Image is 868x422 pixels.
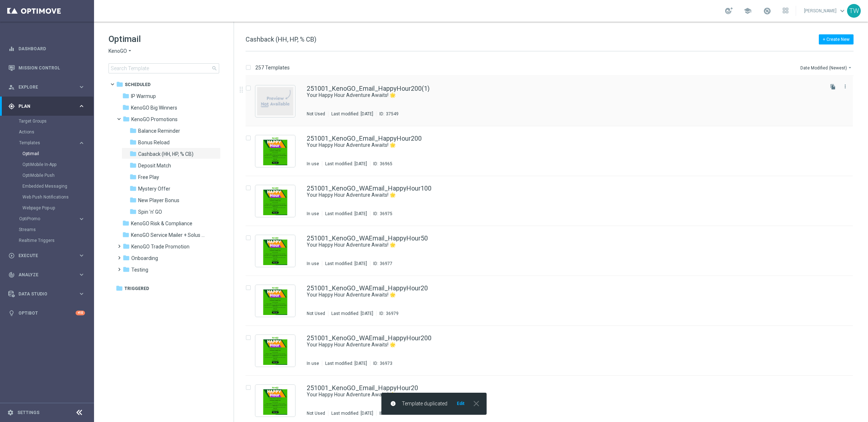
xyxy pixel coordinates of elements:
a: Optimail [22,151,75,157]
i: keyboard_arrow_right [78,84,85,90]
span: IP Warmup [131,93,156,99]
h1: Optimail [109,33,219,45]
span: Cashback (HH, HP, % CB) [246,35,316,43]
div: Analyze [8,272,78,278]
div: Last modified: [DATE] [322,161,370,167]
div: Your Happy Hour Adventure Awaits! 🌟 [307,92,822,99]
div: ID: [376,410,399,416]
div: In use [307,261,319,267]
i: keyboard_arrow_right [78,103,85,110]
div: Templates [19,141,78,145]
a: Realtime Triggers [19,238,75,243]
div: Last modified: [DATE] [328,410,376,416]
i: arrow_drop_down [847,65,853,71]
i: close [472,399,481,408]
div: Last modified: [DATE] [328,111,376,117]
div: OptiMobile In-App [22,159,93,170]
img: 36973.jpeg [257,337,293,365]
img: 36975.jpeg [257,187,293,215]
i: arrow_drop_down [127,48,133,55]
button: KenoGO arrow_drop_down [109,48,133,55]
div: TW [847,4,861,18]
i: gps_fixed [8,103,15,110]
span: KenoGO Trade Promotion [131,243,190,250]
span: search [212,65,217,71]
div: Plan [8,103,78,110]
button: track_changes Analyze keyboard_arrow_right [8,272,85,278]
div: lightbulb Optibot +10 [8,310,85,316]
i: equalizer [8,46,15,52]
a: OptiMobile In-App [22,162,75,167]
div: ID: [376,111,399,117]
div: 36973 [380,361,392,366]
i: keyboard_arrow_right [78,252,85,259]
span: KenoGO Service Mailer + Solus eDM [131,232,205,238]
i: folder [129,162,137,169]
a: Embedded Messaging [22,183,75,189]
button: play_circle_outline Execute keyboard_arrow_right [8,253,85,259]
div: Target Groups [19,116,93,127]
button: person_search Explore keyboard_arrow_right [8,84,85,90]
div: equalizer Dashboard [8,46,85,52]
a: Your Happy Hour Adventure Awaits! 🌟 [307,341,806,348]
i: keyboard_arrow_right [78,290,85,297]
i: folder [129,173,137,180]
img: 36965.jpeg [257,137,293,165]
button: gps_fixed Plan keyboard_arrow_right [8,103,85,109]
span: Onboarding [131,255,158,261]
span: Testing [131,267,148,273]
button: OptiPromo keyboard_arrow_right [19,216,85,222]
a: Your Happy Hour Adventure Awaits! 🌟 [307,142,806,149]
img: noPreview.jpg [257,87,293,115]
a: 251001_KenoGO_WAEmail_HappyHour100 [307,185,431,192]
span: New Player Bonus [138,197,179,204]
a: Optibot [18,303,76,323]
a: 251001_KenoGO_Email_HappyHour200(1) [307,85,430,92]
a: Your Happy Hour Adventure Awaits! 🌟 [307,192,806,199]
div: ID: [370,361,392,366]
div: Your Happy Hour Adventure Awaits! 🌟 [307,291,822,298]
div: Press SPACE to select this row. [238,76,867,126]
div: Embedded Messaging [22,181,93,192]
div: ID: [370,161,392,167]
div: Last modified: [DATE] [322,261,370,267]
span: Explore [18,85,78,89]
i: person_search [8,84,15,90]
a: Web Push Notifications [22,194,75,200]
a: [PERSON_NAME]keyboard_arrow_down [803,5,847,16]
span: KenoGO Promotions [131,116,178,123]
span: Triggered [124,285,149,292]
div: Your Happy Hour Adventure Awaits! 🌟 [307,142,822,149]
a: 251001_KenoGO_Email_HappyHour20 [307,385,418,391]
div: Your Happy Hour Adventure Awaits! 🌟 [307,341,822,348]
div: OptiMobile Push [22,170,93,181]
div: Your Happy Hour Adventure Awaits! 🌟 [307,391,822,398]
a: Actions [19,129,75,135]
span: Data Studio [18,292,78,296]
span: Free Play [138,174,159,180]
a: OptiMobile Push [22,172,75,178]
i: folder [129,185,137,192]
span: KenoGO [109,48,127,55]
i: folder [123,243,130,250]
i: folder [129,150,137,157]
i: info [390,401,396,406]
div: 36965 [380,161,392,167]
span: keyboard_arrow_down [838,7,846,15]
div: Dashboard [8,39,85,58]
i: settings [7,409,14,416]
div: Explore [8,84,78,90]
div: Templates [19,137,93,213]
a: Streams [19,227,75,233]
i: folder [116,285,123,292]
p: 257 Templates [255,64,290,71]
button: Mission Control [8,65,85,71]
div: Your Happy Hour Adventure Awaits! 🌟 [307,242,822,248]
div: Mission Control [8,58,85,77]
i: folder [129,138,137,146]
span: Balance Reminder [138,128,180,134]
i: folder [129,196,137,204]
div: Last modified: [DATE] [322,211,370,217]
